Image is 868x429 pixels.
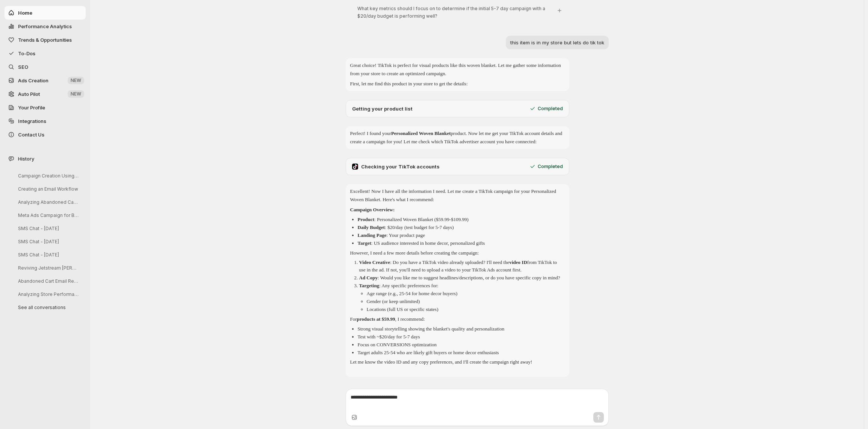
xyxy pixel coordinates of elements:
[18,91,40,97] span: Auto Pilot
[12,236,83,247] button: SMS Chat - [DATE]
[350,187,565,204] p: Excellent! Now I have all the information I need. Let me create a TikTok campaign for your Person...
[361,163,440,170] p: Checking your TikTok accounts
[359,259,557,273] p: : Do you have a TikTok video already uploaded? I'll need the from TikTok to use in the ad. If not...
[358,334,420,340] p: Test with ~$20/day for 5-7 days
[352,105,413,112] p: Getting your product list
[12,302,83,313] button: See all conversations
[5,47,86,60] button: To-Dos
[5,87,86,101] a: Auto Pilot
[18,23,72,29] span: Performance Analytics
[538,164,563,170] p: Completed
[5,33,86,47] button: Trends & Opportunities
[12,223,83,234] button: SMS Chat - [DATE]
[358,232,425,238] p: : Your product page
[71,77,81,83] span: NEW
[12,196,83,208] button: Analyzing Abandoned Cart Flow Performance
[358,217,469,222] p: : Personalized Woven Blanket ($59.99-$109.99)
[358,240,371,246] strong: Target
[357,6,545,19] span: What key metrics should I focus on to determine if the initial 5-7 day campaign with a $20/day bu...
[359,283,380,288] strong: Targeting
[18,77,48,83] span: Ads Creation
[18,64,28,70] span: SEO
[367,290,565,297] li: Age range (e.g., 25-54 for home decor buyers)
[367,298,565,305] li: Gender (or keep unlimited)
[5,128,86,141] button: Contact Us
[358,350,499,355] p: Target adults 25-54 who are likely gift buyers or home decor enthusiasts
[350,61,565,78] p: Great choice! TikTok is perfect for visual products like this woven blanket. Let me gather some i...
[359,275,378,280] strong: Ad Copy
[5,101,86,114] a: Your Profile
[359,283,439,288] p: : Any specific preferences for:
[12,170,83,182] button: Campaign Creation Using Image Analysis
[18,118,46,124] span: Integrations
[358,224,385,230] strong: Daily Budget
[12,209,83,221] button: Meta Ads Campaign for Best Product
[18,10,32,16] span: Home
[12,288,83,300] button: Analyzing Store Performance for Sales Issues
[350,358,565,366] p: Let me know the video ID and any copy preferences, and I'll create the campaign right away!
[5,114,86,128] a: Integrations
[18,155,34,162] span: History
[18,105,45,111] span: Your Profile
[350,80,565,88] p: First, let me find this product in your store to get the details:
[350,207,395,212] strong: Campaign Overview:
[350,315,565,323] p: For , I recommend:
[358,232,387,238] strong: Landing Page
[12,183,83,195] button: Creating an Email Workflow
[5,74,86,87] button: Ads Creation
[71,91,81,97] span: NEW
[510,259,527,265] strong: video ID
[357,316,395,322] strong: products at $59.99
[18,132,44,138] span: Contact Us
[510,39,604,46] p: this item is in my store but lets do tik tok
[5,20,86,33] button: Performance Analytics
[352,164,358,170] img: TikTok logo
[12,275,83,287] button: Abandoned Cart Email Recovery Strategy
[350,249,565,257] p: However, I need a few more details before creating the campaign:
[351,414,358,421] button: Upload image
[358,240,485,246] p: : US audience interested in home decor, personalized gifts
[359,259,390,265] strong: Video Creative
[12,249,83,261] button: SMS Chat - [DATE]
[358,217,375,222] strong: Product
[359,275,560,280] p: : Would you like me to suggest headlines/descriptions, or do you have specific copy in mind?
[358,342,437,347] p: Focus on CONVERSIONS optimization
[5,6,86,20] button: Home
[358,326,505,332] p: Strong visual storytelling showing the blanket's quality and personalization
[350,129,565,146] p: Perfect! I found your product. Now let me get your TikTok account details and create a campaign f...
[391,130,451,136] strong: Personalized Woven Blanket
[18,37,72,43] span: Trends & Opportunities
[358,224,454,230] p: : $20/day (test budget for 5-7 days)
[12,262,83,274] button: Reviving Jetstream [PERSON_NAME]
[5,60,86,74] a: SEO
[18,50,35,56] span: To-Dos
[555,6,564,15] button: Ask: [object Object]
[538,106,563,112] p: Completed
[367,306,565,313] li: Locations (full US or specific states)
